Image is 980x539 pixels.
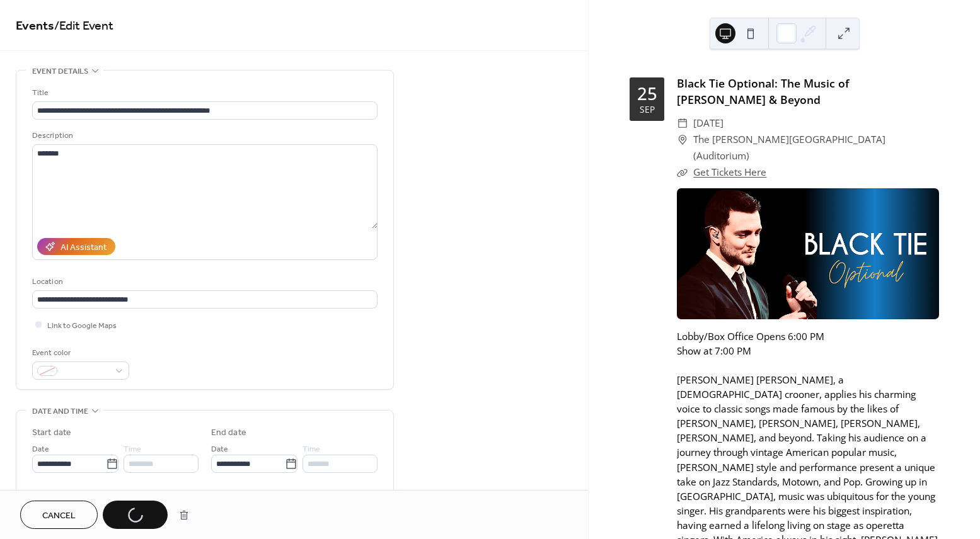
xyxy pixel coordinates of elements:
[16,14,54,38] a: Events
[693,132,939,164] span: The [PERSON_NAME][GEOGRAPHIC_DATA] (Auditorium)
[32,426,71,440] div: Start date
[677,76,849,107] a: Black Tie Optional: The Music of [PERSON_NAME] & Beyond
[54,14,113,38] span: / Edit Event
[47,489,69,502] span: All day
[637,85,657,103] div: 25
[677,132,688,148] div: ​
[32,275,375,288] div: Location
[303,443,320,456] span: Time
[61,241,107,254] div: AI Assistant
[20,501,98,529] button: Cancel
[32,405,88,418] span: Date and time
[693,166,766,179] a: Get Tickets Here
[32,129,375,142] div: Description
[32,65,88,78] span: Event details
[693,115,723,132] span: [DATE]
[42,509,76,523] span: Cancel
[47,319,117,332] span: Link to Google Maps
[37,238,115,255] button: AI Assistant
[211,443,228,456] span: Date
[640,105,655,114] div: Sep
[32,443,49,456] span: Date
[211,426,246,440] div: End date
[32,86,375,99] div: Title
[32,346,127,360] div: Event color
[677,164,688,181] div: ​
[677,115,688,132] div: ​
[124,443,141,456] span: Time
